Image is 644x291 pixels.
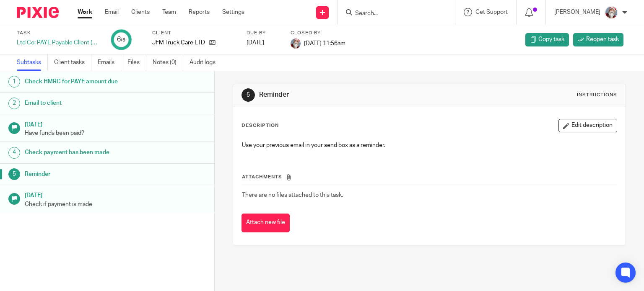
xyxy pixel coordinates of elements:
div: [DATE] [247,39,280,47]
a: Work [78,8,92,16]
p: Check if payment is made [25,200,206,209]
a: Email [105,8,119,16]
span: Get Support [475,9,508,15]
a: Team [162,8,176,16]
div: 5 [8,168,20,180]
button: Attach new file [241,214,290,232]
a: Reopen task [573,33,623,46]
label: Client [152,30,236,36]
img: Karen%20Pic.png [605,6,618,19]
span: [DATE] 11:56am [304,40,345,46]
a: Client tasks [54,54,91,71]
div: 1 [8,76,20,88]
div: Ltd Co: PAYE Payable Client (Quarterly) [17,39,101,47]
input: Search [354,10,430,18]
span: Reopen task [586,35,619,44]
div: 6 [117,35,125,44]
h1: Check payment has been made [25,146,145,159]
a: Files [127,54,146,71]
a: Clients [131,8,150,16]
span: There are no files attached to this task. [242,192,343,198]
h1: Reminder [25,168,145,180]
h1: [DATE] [25,189,206,200]
a: Emails [98,54,121,71]
label: Task [17,30,101,36]
a: Subtasks [17,54,48,71]
h1: Check HMRC for PAYE amount due [25,75,145,88]
p: JFM Truck Care LTD [152,39,205,47]
div: 2 [8,98,20,109]
p: Description [241,122,279,129]
label: Due by [247,30,280,36]
img: Karen%20Pic.png [291,39,301,49]
p: Use your previous email in your send box as a reminder. [242,141,617,149]
img: Pixie [17,7,59,18]
h1: [DATE] [25,118,206,129]
p: Have funds been paid? [25,129,206,137]
p: [PERSON_NAME] [554,8,600,16]
button: Edit description [558,119,617,132]
div: Instructions [577,92,617,98]
h1: Email to client [25,97,145,109]
a: Audit logs [190,54,222,71]
a: Settings [222,8,244,16]
div: 5 [241,88,255,102]
span: Attachments [242,175,282,179]
a: Copy task [525,33,569,46]
span: Copy task [538,35,564,44]
small: /6 [121,38,125,42]
label: Closed by [291,30,345,36]
a: Reports [189,8,210,16]
a: Notes (0) [153,54,183,71]
h1: Reminder [259,90,447,99]
div: 4 [8,147,20,159]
